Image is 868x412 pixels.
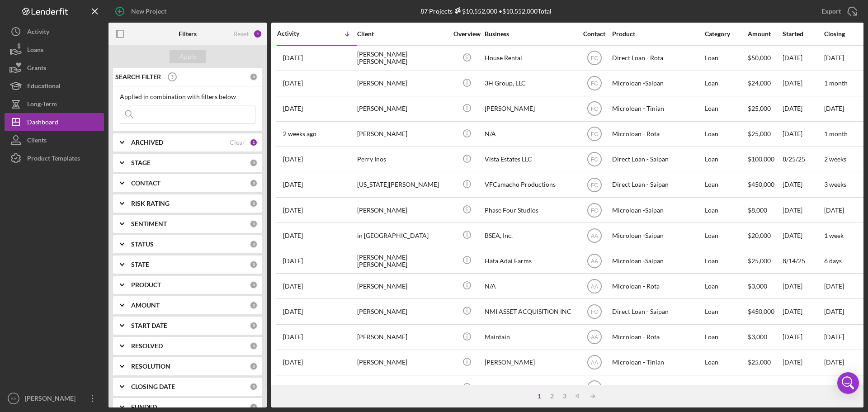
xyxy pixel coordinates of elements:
[612,97,703,121] div: Microloan - Tinian
[705,97,747,121] div: Loan
[357,350,448,374] div: [PERSON_NAME]
[824,358,844,366] time: [DATE]
[170,50,206,63] button: Apply
[824,79,848,87] time: 1 month
[748,333,767,341] span: $3,000
[179,30,197,38] b: Filters
[485,173,575,197] div: VFCamacho Productions
[612,350,703,374] div: Microloan - Tinian
[748,30,782,38] div: Amount
[748,180,774,188] span: $450,000
[824,257,842,265] time: 6 days
[591,385,598,391] text: FC
[27,95,57,115] div: Long-Term
[705,173,747,197] div: Loan
[5,113,104,131] button: Dashboard
[453,7,497,15] div: $10,552,000
[612,147,703,171] div: Direct Loan - Saipan
[131,2,166,20] div: New Project
[131,342,163,350] b: RESOLVED
[131,281,161,289] b: PRODUCT
[821,2,841,20] div: Export
[783,46,823,70] div: [DATE]
[705,71,747,95] div: Loan
[783,147,823,171] div: 8/25/25
[591,106,598,112] text: FC
[705,299,747,323] div: Loan
[27,149,80,170] div: Product Templates
[115,73,161,81] b: SEARCH FILTER
[824,54,844,62] time: [DATE]
[485,325,575,349] div: Maintain
[283,80,303,87] time: 2025-09-17 05:43
[250,301,258,309] div: 0
[612,46,703,70] div: Direct Loan - Rota
[283,54,303,62] time: 2025-09-17 09:58
[612,30,703,38] div: Product
[131,363,170,370] b: RESOLUTION
[357,173,448,197] div: [US_STATE][PERSON_NAME]
[705,350,747,374] div: Loan
[485,198,575,222] div: Phase Four Studios
[5,59,104,77] button: Grants
[5,149,104,167] button: Product Templates
[705,46,747,70] div: Loan
[590,360,598,366] text: AA
[250,322,258,330] div: 0
[253,29,262,38] div: 1
[120,93,255,100] div: Applied in combination with filters below
[250,403,258,411] div: 0
[485,350,575,374] div: [PERSON_NAME]
[283,181,303,188] time: 2025-08-26 06:52
[824,104,844,112] time: [DATE]
[277,30,317,37] div: Activity
[131,261,149,268] b: STATE
[783,350,823,374] div: [DATE]
[783,122,823,146] div: [DATE]
[748,384,767,391] span: $3,000
[558,393,571,400] div: 3
[783,173,823,197] div: [DATE]
[485,71,575,95] div: 3H Group, LLC
[250,179,258,187] div: 0
[27,131,47,152] div: Clients
[485,30,575,38] div: Business
[748,206,767,214] span: $8,000
[783,325,823,349] div: [DATE]
[612,249,703,273] div: Microloan -Saipan
[824,308,844,315] time: [DATE]
[783,30,823,38] div: Started
[250,342,258,350] div: 0
[357,30,448,38] div: Client
[108,2,175,20] button: New Project
[612,223,703,247] div: Microloan -Saipan
[783,198,823,222] div: [DATE]
[27,41,43,61] div: Loans
[283,359,303,366] time: 2025-07-23 01:58
[748,232,771,239] span: $20,000
[705,147,747,171] div: Loan
[591,131,598,137] text: FC
[179,50,196,63] div: Apply
[705,325,747,349] div: Loan
[612,299,703,323] div: Direct Loan - Saipan
[23,389,81,410] div: [PERSON_NAME]
[27,113,58,133] div: Dashboard
[450,30,484,38] div: Overview
[546,393,558,400] div: 2
[250,260,258,269] div: 0
[283,257,303,265] time: 2025-08-14 05:40
[591,156,598,163] text: FC
[5,23,104,41] a: Activity
[131,383,175,390] b: CLOSING DATE
[705,249,747,273] div: Loan
[591,55,598,62] text: FC
[824,282,844,290] time: [DATE]
[783,376,823,400] div: [DATE]
[27,23,49,43] div: Activity
[131,159,151,166] b: STAGE
[357,299,448,323] div: [PERSON_NAME]
[357,325,448,349] div: [PERSON_NAME]
[748,308,774,315] span: $450,000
